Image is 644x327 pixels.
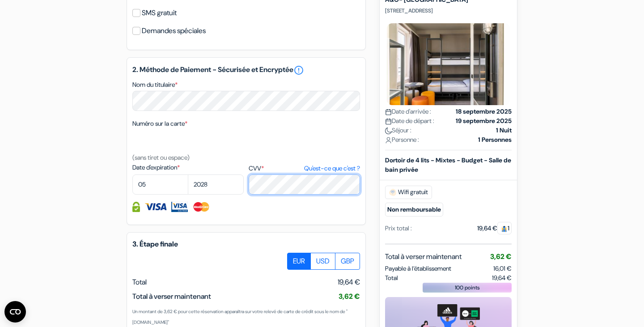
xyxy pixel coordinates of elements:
[293,65,304,76] a: error_outline
[132,80,178,89] label: Nom du titulaire
[496,126,512,135] strong: 1 Nuit
[142,7,177,19] label: SMS gratuit
[304,164,360,173] a: Qu'est-ce que c'est ?
[389,189,396,196] img: free_wifi.svg
[132,277,147,287] span: Total
[385,156,511,174] b: Dortoir de 4 lits - Mixtes - Budget - Salle de bain privée
[310,253,335,270] label: USD
[456,116,512,126] strong: 19 septembre 2025
[385,264,451,273] span: Payable à l’établissement
[501,225,508,232] img: guest.svg
[493,264,512,272] span: 16,01 €
[338,277,360,288] span: 19,64 €
[478,135,512,144] strong: 1 Personnes
[385,251,462,262] span: Total à verser maintenant
[132,292,211,301] span: Total à verser maintenant
[385,126,411,135] span: Séjour :
[385,127,392,134] img: moon.svg
[4,301,26,323] button: Ouvrir le widget CMP
[287,253,311,270] label: EUR
[132,119,187,128] label: Numéro sur la carte
[132,240,360,248] h5: 3. Étape finale
[385,137,392,144] img: user_icon.svg
[385,224,412,233] div: Prix total :
[385,273,398,283] span: Total
[385,135,419,144] span: Personne :
[249,164,360,173] label: CVV
[385,203,443,217] small: Non remboursable
[132,163,244,172] label: Date d'expiration
[477,224,512,233] div: 19,64 €
[132,65,360,76] h5: 2. Méthode de Paiement - Sécurisée et Encryptée
[142,25,206,37] label: Demandes spéciales
[385,116,434,126] span: Date de départ :
[456,107,512,116] strong: 18 septembre 2025
[339,292,360,301] span: 3,62 €
[385,109,392,115] img: calendar.svg
[132,202,140,212] img: Information de carte de crédit entièrement encryptée et sécurisée
[335,253,360,270] label: GBP
[288,253,360,270] div: Basic radio toggle button group
[132,309,347,325] small: Un montant de 3,62 € pour cette réservation apparaîtra sur votre relevé de carte de crédit sous l...
[192,202,211,212] img: Master Card
[132,153,190,161] small: (sans tiret ou espace)
[385,118,392,125] img: calendar.svg
[385,186,432,199] span: Wifi gratuit
[455,284,480,292] span: 100 points
[490,252,512,261] span: 3,62 €
[385,7,512,14] p: [STREET_ADDRESS]
[144,202,167,212] img: Visa
[171,202,187,212] img: Visa Electron
[492,273,512,283] span: 19,64 €
[497,222,512,234] span: 1
[385,107,431,116] span: Date d'arrivée :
